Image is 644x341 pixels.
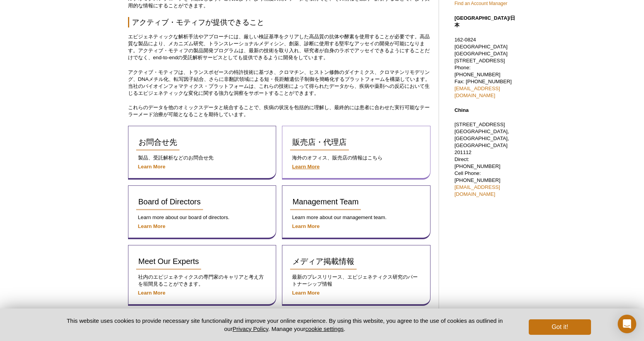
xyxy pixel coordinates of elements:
[454,107,469,113] strong: China
[454,86,500,98] a: [EMAIL_ADDRESS][DOMAIN_NAME]
[292,257,354,266] span: メディア掲載情報
[138,290,166,296] a: Learn More
[136,134,179,151] a: お問合せ先
[292,223,319,229] a: Learn More
[454,121,516,198] p: [STREET_ADDRESS] [GEOGRAPHIC_DATA], [GEOGRAPHIC_DATA], [GEOGRAPHIC_DATA] 201112 Direct: [PHONE_NU...
[290,274,422,288] p: 最新のプレスリリース、エピジェネティクス研究のパートナーシップ情報
[128,69,431,97] p: アクティブ・モティフは、トランスポゼースの特許技術に基づき、クロマチン、ヒストン修飾のダイナミクス、クロマチンリモデリング、DNAメチル化、転写因子結合、さらに非翻訳領域による短・長距離遺伝子制...
[138,197,201,206] span: Board of Directors
[454,15,516,28] strong: [GEOGRAPHIC_DATA]/日本
[290,154,422,161] p: 海外のオフィス、販売店の情報はこちら
[290,194,361,210] a: Management Team
[305,326,343,332] button: cookie settings
[529,319,591,335] button: Got it!
[136,194,203,210] a: Board of Directors
[136,214,268,221] p: Learn more about our board of directors.
[136,154,268,161] p: 製品、受託解析などのお問合せ先
[138,138,177,146] span: お問合せ先
[53,317,516,333] p: This website uses cookies to provide necessary site functionality and improve your online experie...
[292,290,319,296] a: Learn More
[136,274,268,288] p: 社内のエピジェネティクスの専門家のキャリアと考え方を垣間見ることができます。
[292,197,359,206] span: Management Team
[618,315,636,333] div: Open Intercom Messenger
[128,33,431,61] p: エピジェネティックな解析手法やアプローチには、厳しい検証基準をクリアした高品質の抗体や酵素を使用することが必要です。高品質な製品により、メカニズム研究、トランスレーショナルメディシン、創薬、診断...
[290,253,357,270] a: メディア掲載情報
[128,17,431,27] h2: アクティブ・モティフが提供できること
[454,36,516,99] p: 162-0824 [GEOGRAPHIC_DATA][GEOGRAPHIC_DATA] [STREET_ADDRESS] Phone: [PHONE_NUMBER] Fax: [PHONE_NU...
[128,104,431,118] p: これらのデータを他のオミックスデータと統合することで、疾病の状況を包括的に理解し、最終的には患者に合わせた実行可能なテーラーメード治療が可能となることを期待しています。
[292,138,347,146] span: 販売店・代理店
[290,214,422,221] p: Learn more about our management team.
[232,326,268,332] a: Privacy Policy
[454,1,507,6] a: Find an Account Manager
[454,184,500,197] a: [EMAIL_ADDRESS][DOMAIN_NAME]
[138,257,199,266] span: Meet Our Experts
[138,164,166,170] a: Learn More
[136,253,202,270] a: Meet Our Experts
[138,223,166,229] a: Learn More
[292,164,319,170] a: Learn More
[290,134,349,151] a: 販売店・代理店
